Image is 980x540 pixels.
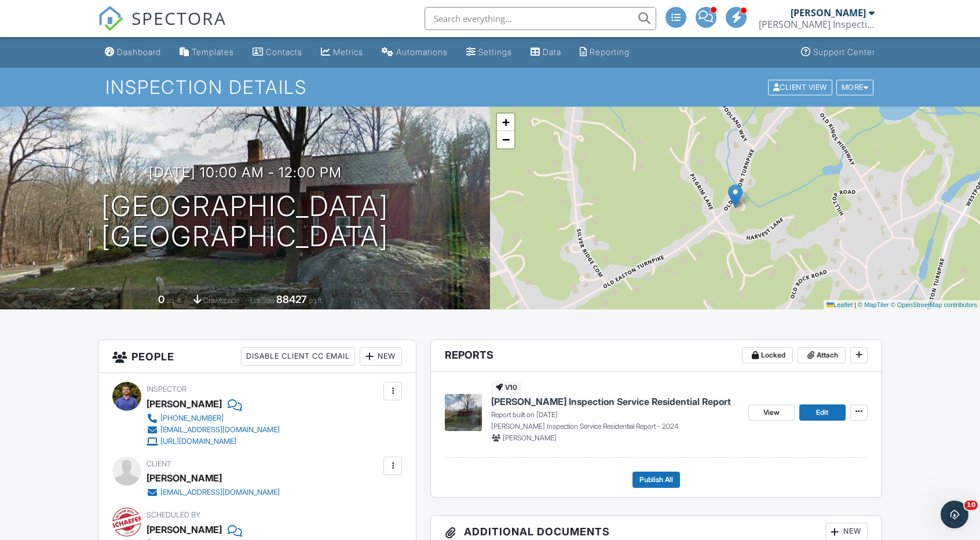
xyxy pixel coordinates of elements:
[728,184,743,208] img: Marker
[147,395,222,413] div: [PERSON_NAME]
[543,47,561,57] div: Data
[796,42,880,63] a: Support Center
[497,131,514,148] a: Zoom out
[478,47,512,57] div: Settings
[160,425,280,435] div: [EMAIL_ADDRESS][DOMAIN_NAME]
[98,340,416,373] h3: People
[158,293,164,305] div: 0
[166,296,182,305] span: sq. ft.
[147,510,200,519] span: Scheduled By
[768,79,832,95] div: Client View
[248,42,307,63] a: Contacts
[175,42,239,63] a: Templates
[147,487,280,498] a: [EMAIL_ADDRESS][DOMAIN_NAME]
[250,296,275,305] span: Lot Size
[377,42,452,63] a: Automations (Advanced)
[105,77,875,97] h1: Inspection Details
[891,301,977,308] a: © OpenStreetMap contributors
[149,165,342,180] h3: [DATE] 10:00 am - 12:00 pm
[160,414,224,423] div: [PHONE_NUMBER]
[276,293,307,305] div: 88427
[101,191,389,253] h1: [GEOGRAPHIC_DATA] [GEOGRAPHIC_DATA]
[502,132,510,147] span: −
[100,42,166,63] a: Dashboard
[502,115,510,129] span: +
[333,47,363,57] div: Metrics
[98,6,123,31] img: The Best Home Inspection Software - Spectora
[147,413,280,424] a: [PHONE_NUMBER]
[160,488,280,497] div: [EMAIL_ADDRESS][DOMAIN_NAME]
[117,47,161,57] div: Dashboard
[396,47,448,57] div: Automations
[147,436,280,447] a: [URL][DOMAIN_NAME]
[160,437,236,446] div: [URL][DOMAIN_NAME]
[526,42,566,63] a: Data
[266,47,302,57] div: Contacts
[858,301,889,308] a: © MapTiler
[964,501,978,510] span: 10
[575,42,634,63] a: Reporting
[147,459,171,468] span: Client
[147,521,222,538] div: [PERSON_NAME]
[813,47,875,57] div: Support Center
[827,301,853,308] a: Leaflet
[147,424,280,436] a: [EMAIL_ADDRESS][DOMAIN_NAME]
[836,79,874,95] div: More
[360,347,402,366] div: New
[590,47,630,57] div: Reporting
[241,347,355,366] div: Disable Client CC Email
[203,296,239,305] span: crawlspace
[316,42,368,63] a: Metrics
[759,19,875,30] div: Schaefer Inspection Service
[791,7,866,19] div: [PERSON_NAME]
[131,6,226,30] span: SPECTORA
[309,296,323,305] span: sq.ft.
[497,114,514,131] a: Zoom in
[462,42,517,63] a: Settings
[767,82,835,91] a: Client View
[425,7,656,30] input: Search everything...
[854,301,856,308] span: |
[941,501,968,528] iframe: Intercom live chat
[192,47,234,57] div: Templates
[98,16,226,40] a: SPECTORA
[147,469,222,487] div: [PERSON_NAME]
[147,385,187,393] span: Inspector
